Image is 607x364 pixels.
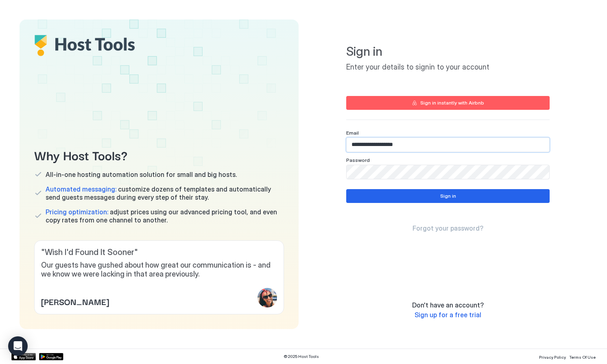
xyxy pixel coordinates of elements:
[346,189,550,203] button: Sign in
[346,44,550,59] span: Sign in
[39,353,63,360] a: Google Play Store
[413,224,483,232] span: Forgot your password?
[46,185,284,201] span: customize dozens of templates and automatically send guests messages during every step of their s...
[347,138,549,152] input: Input Field
[412,301,484,309] span: Don't have an account?
[46,208,284,224] span: adjust prices using our advanced pricing tool, and even copy rates from one channel to another.
[8,336,28,356] div: Open Intercom Messenger
[41,261,277,279] span: Our guests have gushed about how great our communication is - and we know we were lacking in that...
[11,353,36,360] a: App Store
[258,288,277,307] div: profile
[420,99,484,107] div: Sign in instantly with Airbnb
[569,355,596,360] span: Terms Of Use
[34,146,284,164] span: Why Host Tools?
[46,170,237,179] span: All-in-one hosting automation solution for small and big hosts.
[346,130,359,136] span: Email
[346,157,370,163] span: Password
[415,311,481,319] a: Sign up for a free trial
[346,63,550,72] span: Enter your details to signin to your account
[569,352,596,361] a: Terms Of Use
[440,192,456,200] div: Sign in
[41,295,109,307] span: [PERSON_NAME]
[415,311,481,319] span: Sign up for a free trial
[347,165,549,179] input: Input Field
[46,185,116,193] span: Automated messaging:
[41,247,277,257] span: " Wish I'd Found It Sooner "
[46,208,108,216] span: Pricing optimization:
[539,355,566,360] span: Privacy Policy
[539,352,566,361] a: Privacy Policy
[284,354,319,359] span: © 2025 Host Tools
[413,224,483,233] a: Forgot your password?
[346,96,550,110] button: Sign in instantly with Airbnb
